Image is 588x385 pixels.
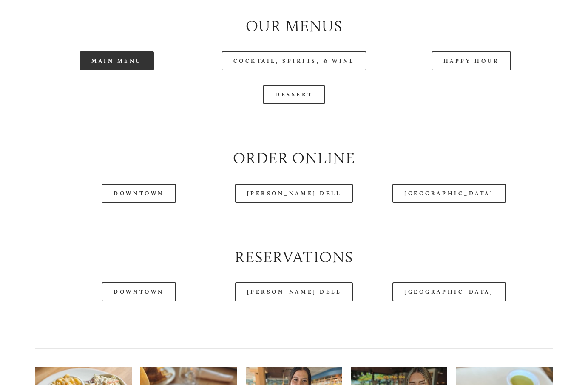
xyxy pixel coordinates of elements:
a: [PERSON_NAME] Dell [235,282,353,301]
a: Cocktail, Spirits, & Wine [222,51,367,70]
a: [GEOGRAPHIC_DATA] [392,282,506,301]
a: Dessert [263,85,325,104]
h2: Order Online [35,147,553,169]
a: [PERSON_NAME] Dell [235,184,353,203]
a: Happy Hour [432,51,511,70]
a: Main Menu [80,51,154,70]
a: [GEOGRAPHIC_DATA] [392,184,506,203]
a: Downtown [102,282,176,301]
h2: Reservations [35,246,553,268]
a: Downtown [102,184,176,203]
